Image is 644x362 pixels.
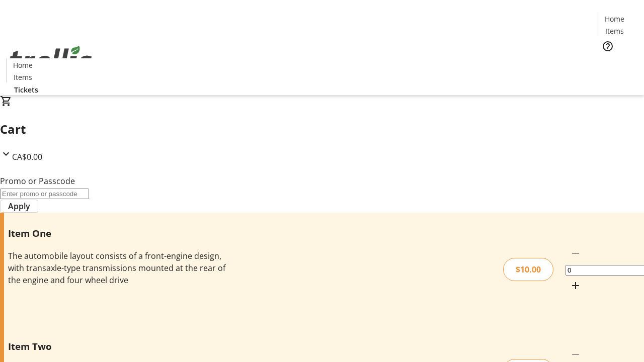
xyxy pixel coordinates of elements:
[7,72,39,82] a: Items
[605,26,624,36] span: Items
[566,276,586,296] button: Increment by one
[8,200,30,212] span: Apply
[7,60,39,70] a: Home
[8,339,228,353] h3: Item Two
[14,84,38,95] span: Tickets
[14,72,32,82] span: Items
[598,14,630,24] a: Home
[6,84,46,95] a: Tickets
[8,226,228,240] h3: Item One
[13,60,33,70] span: Home
[503,258,553,281] div: $10.00
[606,58,630,69] span: Tickets
[598,26,630,36] a: Items
[8,250,228,286] div: The automobile layout consists of a front-engine design, with transaxle-type transmissions mounte...
[12,151,42,162] span: CA$0.00
[598,36,618,56] button: Help
[6,35,96,85] img: Orient E2E Organization 6JrRoDDGgw's Logo
[605,14,624,24] span: Home
[598,58,638,69] a: Tickets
